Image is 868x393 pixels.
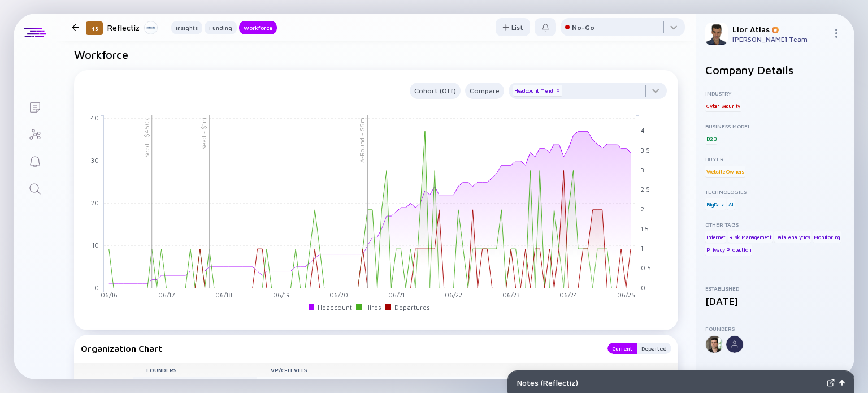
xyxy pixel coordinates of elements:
div: x [554,88,561,94]
tspan: 06/24 [559,291,578,299]
tspan: 10 [92,241,99,248]
div: Founders [705,325,845,332]
div: B2B [705,133,717,144]
tspan: 06/21 [388,291,405,299]
tspan: 0.5 [641,264,651,271]
button: Cohort (Off) [410,83,461,99]
div: Industry [705,90,845,97]
div: Notes ( Reflectiz ) [517,378,822,387]
tspan: 0 [94,283,99,291]
tspan: 40 [90,114,99,122]
tspan: 20 [91,198,99,206]
a: Investor Map [14,120,56,147]
div: Headcount Trend [513,85,562,96]
tspan: 06/22 [445,291,462,299]
div: Cohort (Off) [410,84,461,97]
tspan: 3.5 [641,146,650,154]
div: Privacy Protection [705,244,752,256]
a: Lists [14,93,56,120]
tspan: 06/23 [502,291,520,299]
tspan: 06/20 [329,291,348,299]
div: Risk Management [728,231,773,243]
tspan: 2.5 [641,185,650,193]
tspan: 30 [91,156,99,163]
button: List [496,18,530,36]
div: List [496,19,530,36]
div: No-Go [572,23,594,32]
img: Menu [832,29,841,38]
div: Insights [171,22,202,33]
div: Lior Atias [732,24,827,34]
div: Buyer [705,156,845,162]
tspan: 06/18 [215,291,232,299]
div: BigData [705,198,726,210]
tspan: 1 [641,244,643,252]
img: Open Notes [839,380,845,386]
div: Other Tags [705,221,845,228]
div: Workforce [239,22,277,33]
div: Website Owners [705,166,745,177]
tspan: 4 [641,127,645,134]
button: Compare [465,83,504,99]
tspan: 3 [641,166,644,173]
a: Reminders [14,147,56,174]
div: Data Analytics [774,231,811,243]
img: Lior Profile Picture [705,23,728,45]
tspan: 1.5 [641,224,649,232]
tspan: 06/25 [617,291,635,299]
img: Expand Notes [827,379,835,387]
div: Internet [705,231,726,243]
div: [PERSON_NAME] Team [732,35,827,44]
div: Established [705,285,845,292]
tspan: 0 [641,283,645,291]
div: AI [727,198,735,210]
button: Funding [205,21,237,34]
button: Insights [171,21,202,34]
button: Current [607,343,637,354]
tspan: 2 [641,205,644,213]
div: Monitoring [813,231,841,243]
button: Workforce [239,21,277,34]
button: Departed [637,343,671,354]
tspan: 06/17 [158,291,175,299]
h2: Company Details [705,63,845,76]
h2: Workforce [74,48,678,61]
div: Cyber Security [705,100,741,111]
div: 43 [86,21,103,35]
a: Search [14,174,56,201]
div: Business Model [705,123,845,129]
tspan: 06/16 [101,291,118,299]
tspan: 06/19 [273,291,290,299]
div: Reflectiz [107,20,158,34]
div: Technologies [705,188,845,195]
div: Organization Chart [81,343,596,354]
div: Compare [465,84,504,97]
div: [DATE] [705,295,845,307]
div: Funding [205,22,237,33]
